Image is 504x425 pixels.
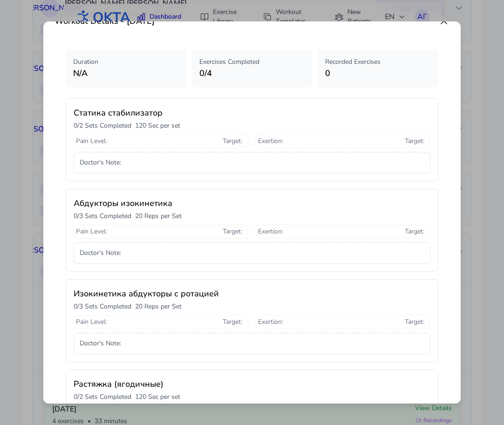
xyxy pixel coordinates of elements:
[73,67,179,80] p: N/A
[405,227,424,236] span: Target :
[199,57,305,67] p: Exercises Completed
[74,333,430,354] div: Doctor's Note :
[135,302,182,311] p: 20 Reps per Set
[74,106,430,119] h3: Статика стабилизатор
[73,57,179,67] p: Duration
[405,137,424,146] span: Target :
[223,317,242,327] span: Target :
[74,287,430,300] h3: Изокинетика абдукторы с ротацией
[135,392,180,402] p: 120 Sec per set
[258,317,283,327] span: Exertion :
[199,67,305,80] p: 0 / 4
[258,137,283,146] span: Exertion :
[74,121,131,130] p: 0 / 2 Sets Completed
[74,242,430,264] div: Doctor's Note :
[325,57,431,67] p: Recorded Exercises
[76,137,107,146] span: Pain Level :
[258,227,283,236] span: Exertion :
[135,212,182,221] p: 20 Reps per Set
[74,197,430,210] h3: Абдукторы изокинетика
[325,67,431,80] p: 0
[223,227,242,236] span: Target :
[74,212,131,221] p: 0 / 3 Sets Completed
[405,317,424,327] span: Target :
[135,121,180,130] p: 120 Sec per set
[76,317,107,327] span: Pain Level :
[74,377,430,391] h3: Растяжка (ягодичные)
[74,392,131,402] p: 0 / 2 Sets Completed
[74,302,131,311] p: 0 / 3 Sets Completed
[76,227,107,236] span: Pain Level :
[223,137,242,146] span: Target :
[74,152,430,173] div: Doctor's Note :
